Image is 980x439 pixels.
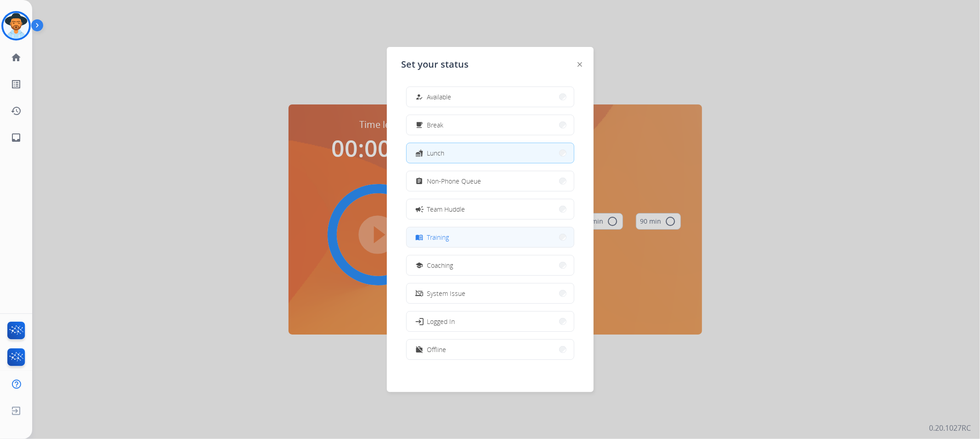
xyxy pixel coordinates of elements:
mat-icon: fastfood [415,149,423,157]
mat-icon: history [11,105,22,116]
button: System Issue [407,283,574,303]
mat-icon: school [415,261,423,269]
mat-icon: campaign [414,204,424,214]
span: Coaching [427,260,453,270]
span: Team Huddle [427,204,465,214]
button: Lunch [407,143,574,163]
mat-icon: menu_book [415,233,423,241]
button: Coaching [407,255,574,275]
mat-icon: work_off [415,346,423,353]
span: Non-Phone Queue [427,176,482,186]
span: Logged In [427,317,455,326]
mat-icon: free_breakfast [415,121,423,129]
mat-icon: phonelink_off [415,289,423,297]
button: Logged In [407,312,574,331]
span: Break [427,120,444,130]
mat-icon: inbox [11,132,22,143]
mat-icon: assignment [415,177,423,185]
span: Available [427,92,452,102]
mat-icon: home [11,52,22,63]
button: Offline [407,340,574,359]
button: Training [407,227,574,247]
span: Set your status [402,58,469,71]
button: Available [407,87,574,107]
mat-icon: how_to_reg [415,93,423,101]
img: avatar [3,13,29,39]
mat-icon: login [414,317,424,326]
span: System Issue [427,289,466,298]
mat-icon: list_alt [11,79,22,90]
span: Offline [427,345,447,354]
span: Training [427,232,449,242]
button: Break [407,115,574,135]
button: Team Huddle [407,199,574,219]
button: Non-Phone Queue [407,171,574,191]
p: 0.20.1027RC [929,422,971,433]
img: close-button [578,62,582,67]
span: Lunch [427,148,445,158]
